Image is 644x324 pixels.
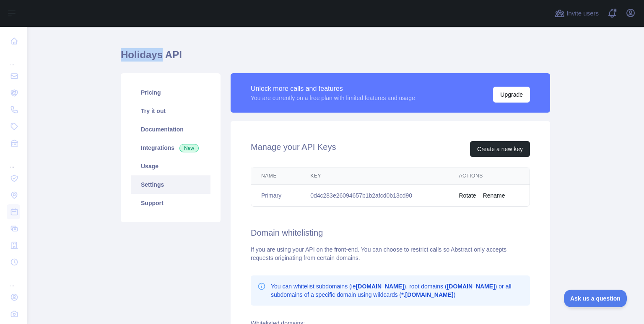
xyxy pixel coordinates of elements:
div: You are currently on a free plan with limited features and usage [251,94,415,102]
a: Documentation [131,120,210,139]
b: [DOMAIN_NAME] [356,283,404,290]
span: Invite users [566,9,599,18]
td: Primary [251,185,300,207]
h2: Domain whitelisting [251,227,530,239]
a: Usage [131,157,210,175]
b: [DOMAIN_NAME] [447,283,495,290]
button: Create a new key [470,141,530,157]
th: Key [300,167,449,185]
button: Invite users [553,7,600,20]
p: You can whitelist subdomains (ie ), root domains ( ) or all subdomains of a specific domain using... [271,282,523,299]
a: Settings [131,175,210,194]
th: Name [251,167,300,185]
div: If you are using your API on the front-end. You can choose to restrict calls so Abstract only acc... [251,245,530,262]
div: ... [7,50,20,67]
th: Actions [449,167,530,185]
b: *.[DOMAIN_NAME] [401,291,453,298]
span: New [179,144,199,152]
h2: Manage your API Keys [251,141,336,157]
a: Pricing [131,83,210,102]
h1: Holidays API [121,48,550,68]
div: ... [7,152,20,169]
button: Upgrade [493,87,530,103]
a: Try it out [131,102,210,120]
div: ... [7,271,20,288]
td: 0d4c283e26094657b1b2afcd0b13cd90 [300,185,449,207]
a: Integrations New [131,139,210,157]
button: Rename [483,191,505,200]
div: Unlock more calls and features [251,84,415,94]
a: Support [131,194,210,212]
button: Rotate [459,191,476,200]
iframe: Toggle Customer Support [564,290,627,307]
